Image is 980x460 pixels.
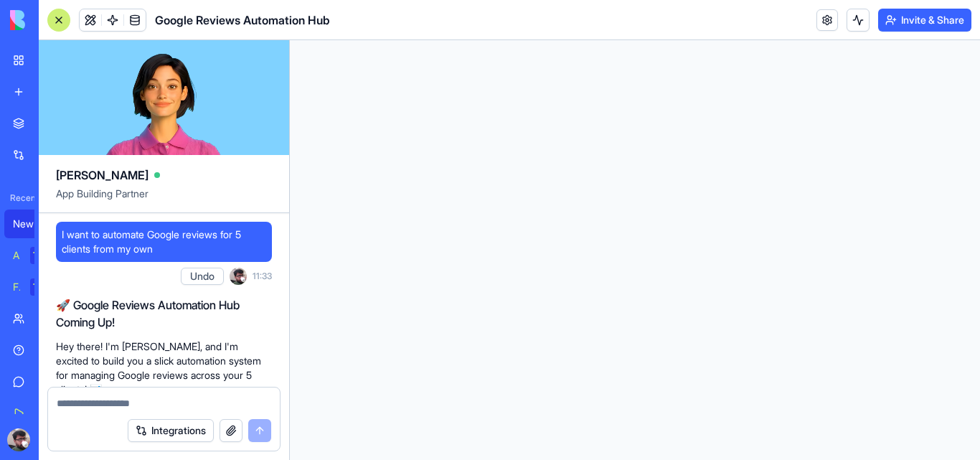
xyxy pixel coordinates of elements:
[878,9,971,32] button: Invite & Share
[30,247,53,264] div: TRY
[230,268,247,285] img: ACg8ocJL3eVXGE1PXyw-LV_IV88h220QTtwKfdWoWVCnxmI7ngrSR10=s96-c
[4,241,62,270] a: AI Logo GeneratorTRY
[13,280,20,294] div: Feedback Form
[4,273,62,301] a: Feedback FormTRY
[7,428,30,451] img: ACg8ocJL3eVXGE1PXyw-LV_IV88h220QTtwKfdWoWVCnxmI7ngrSR10=s96-c
[253,271,272,282] span: 11:33
[56,296,272,331] h2: 🚀 Google Reviews Automation Hub Coming Up!
[56,166,149,184] span: [PERSON_NAME]
[128,419,214,442] button: Integrations
[56,339,272,397] p: Hey there! I'm [PERSON_NAME], and I'm excited to build you a slick automation system for managing...
[62,227,266,256] span: I want to automate Google reviews for 5 clients from my own
[30,278,53,296] div: TRY
[56,187,272,212] span: App Building Partner
[155,11,330,29] span: Google Reviews Automation Hub
[4,192,34,204] span: Recent
[4,210,62,238] a: New App
[13,217,53,231] div: New App
[13,248,20,263] div: AI Logo Generator
[181,268,224,285] button: Undo
[10,10,99,30] img: logo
